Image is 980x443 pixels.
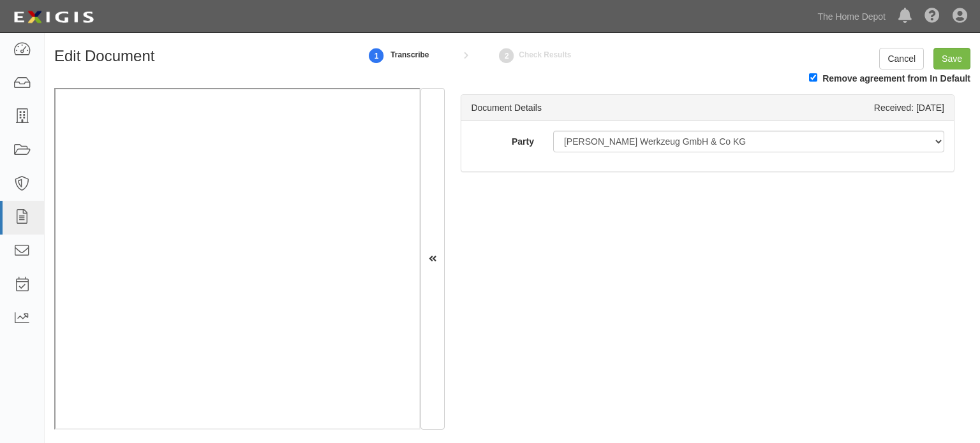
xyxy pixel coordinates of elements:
div: Document Details [471,101,542,114]
input: Remove agreement from In Default [809,73,817,82]
label: Party [461,131,544,148]
a: Check Results [497,41,516,69]
img: logo-5460c22ac91f19d4615b14bd174203de0afe785f0fc80cf4dbbc73dc1793850b.png [10,6,98,29]
a: The Home Depot [811,4,892,29]
strong: 1 [367,48,386,64]
input: Save [933,48,970,69]
i: Help Center - Complianz [924,9,940,24]
small: Transcribe [390,50,429,59]
a: Cancel [879,48,924,69]
div: Remove agreement from In Default [822,72,970,85]
strong: 2 [497,48,516,64]
small: Check Results [519,50,571,59]
div: Received: [DATE] [874,101,944,114]
h1: Edit Document [54,48,347,64]
a: 1 [367,41,386,69]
